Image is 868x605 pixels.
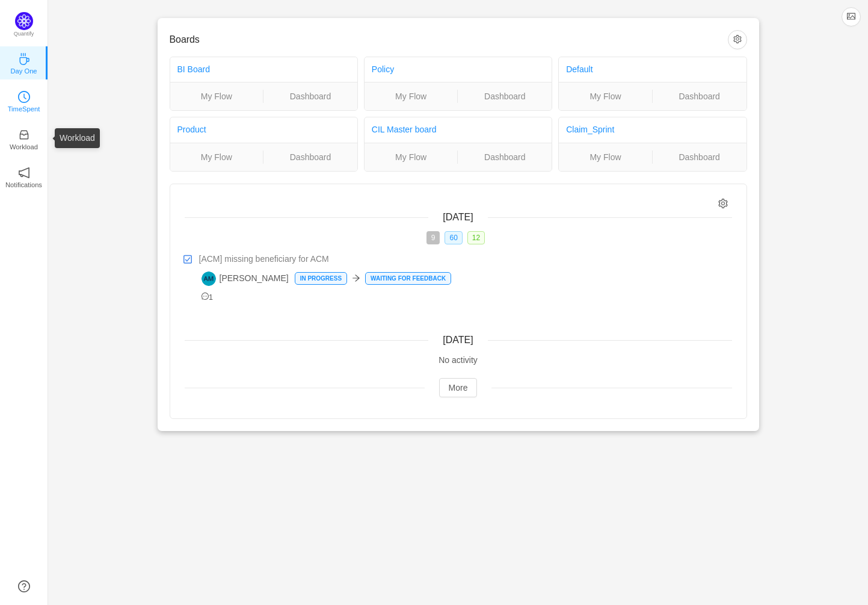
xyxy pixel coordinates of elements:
[177,125,206,134] a: Product
[263,150,357,164] a: Dashboard
[170,34,728,46] h3: Boards
[170,90,263,103] a: My Flow
[439,378,478,397] button: More
[653,150,746,164] a: Dashboard
[445,231,462,244] span: 60
[263,90,357,103] a: Dashboard
[18,580,30,592] a: icon: question-circle
[18,53,30,65] i: icon: coffee
[8,104,40,114] p: TimeSpent
[365,90,458,103] a: My Flow
[352,274,360,282] i: icon: arrow-right
[566,64,593,74] a: Default
[10,66,37,76] p: Day One
[426,231,440,244] span: 9
[202,271,216,286] img: AM
[18,170,30,182] a: icon: notificationNotifications
[467,231,485,244] span: 12
[458,90,552,103] a: Dashboard
[177,64,210,74] a: BI Board
[18,91,30,103] i: icon: clock-circle
[18,167,30,179] i: icon: notification
[295,273,346,284] p: In Progress
[566,125,614,134] a: Claim_Sprint
[366,273,451,284] p: Waiting for feedback
[443,335,473,345] span: [DATE]
[18,57,30,69] a: icon: coffeeDay One
[202,271,289,286] span: [PERSON_NAME]
[443,212,473,222] span: [DATE]
[559,90,652,103] a: My Flow
[559,150,652,164] a: My Flow
[653,90,746,103] a: Dashboard
[458,150,552,164] a: Dashboard
[202,293,209,300] i: icon: message
[185,354,732,367] div: No activity
[18,132,30,144] a: icon: inboxWorkload
[202,293,214,302] span: 1
[14,30,34,39] p: Quantify
[18,129,30,141] i: icon: inbox
[365,150,458,164] a: My Flow
[170,150,263,164] a: My Flow
[372,125,437,134] a: CIL Master board
[15,12,33,30] img: Quantify
[842,7,861,26] button: icon: picture
[372,64,394,74] a: Policy
[18,95,30,107] a: icon: clock-circleTimeSpent
[728,30,747,49] button: icon: setting
[718,199,728,209] i: icon: setting
[199,253,732,265] a: [ACM] missing beneficiary for ACM
[10,141,38,152] p: Workload
[5,179,42,190] p: Notifications
[199,253,329,265] span: [ACM] missing beneficiary for ACM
